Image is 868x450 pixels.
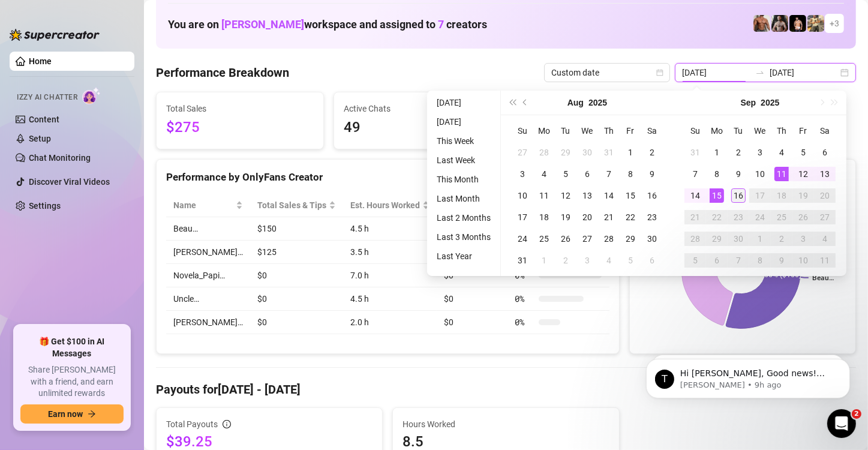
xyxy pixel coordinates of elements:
[761,91,779,115] button: Choose a year
[558,253,573,268] div: 2
[537,232,551,246] div: 25
[792,250,814,271] td: 2025-10-10
[350,199,420,212] div: Est. Hours Worked
[20,336,124,359] span: 🎁 Get $100 in AI Messages
[598,228,620,250] td: 2025-08-28
[20,364,124,400] span: Share [PERSON_NAME] with a friend, and earn unlimited rewards
[728,163,749,185] td: 2025-09-09
[774,232,789,246] div: 2
[432,134,495,148] li: This Week
[792,228,814,250] td: 2025-10-03
[774,253,789,268] div: 9
[533,120,555,142] th: Mo
[223,420,231,428] span: info-circle
[645,145,659,160] div: 2
[814,142,836,163] td: 2025-09-06
[749,206,771,228] td: 2025-09-24
[512,120,533,142] th: Su
[250,217,343,241] td: $150
[741,91,756,115] button: Choose a month
[656,69,663,76] span: calendar
[555,142,576,163] td: 2025-07-29
[173,199,233,212] span: Name
[512,185,533,206] td: 2025-08-10
[166,194,250,217] th: Name
[166,169,609,185] div: Performance by OnlyFans Creator
[710,210,724,224] div: 22
[710,253,724,268] div: 6
[753,15,770,32] img: David
[774,210,789,224] div: 25
[343,217,437,241] td: 4.5 h
[88,410,96,418] span: arrow-right
[598,185,620,206] td: 2025-08-14
[771,120,792,142] th: Th
[710,188,724,203] div: 15
[166,102,314,115] span: Total Sales
[807,15,824,32] img: Mr
[576,120,598,142] th: We
[688,210,702,224] div: 21
[576,185,598,206] td: 2025-08-13
[645,188,659,203] div: 16
[166,241,250,264] td: [PERSON_NAME]…
[728,142,749,163] td: 2025-09-02
[645,167,659,181] div: 9
[533,185,555,206] td: 2025-08-11
[796,210,810,224] div: 26
[537,167,551,181] div: 4
[602,232,616,246] div: 28
[519,91,532,115] button: Previous month (PageUp)
[814,163,836,185] td: 2025-09-13
[623,188,638,203] div: 15
[792,142,814,163] td: 2025-09-05
[623,145,638,160] div: 1
[344,116,491,139] span: 49
[598,206,620,228] td: 2025-08-21
[432,95,495,110] li: [DATE]
[771,228,792,250] td: 2025-10-02
[749,163,771,185] td: 2025-09-10
[645,232,659,246] div: 30
[706,142,728,163] td: 2025-09-01
[792,120,814,142] th: Fr
[558,210,573,224] div: 19
[580,188,594,203] div: 13
[684,250,706,271] td: 2025-10-05
[156,64,289,81] h4: Performance Breakdown
[432,153,495,167] li: Last Week
[818,145,832,160] div: 6
[29,134,51,143] a: Setup
[533,206,555,228] td: 2025-08-18
[684,142,706,163] td: 2025-08-31
[731,167,746,181] div: 9
[344,102,491,115] span: Active Chats
[684,163,706,185] td: 2025-09-07
[814,185,836,206] td: 2025-09-20
[623,253,638,268] div: 5
[774,167,789,181] div: 11
[771,250,792,271] td: 2025-10-09
[641,120,663,142] th: Sa
[688,145,702,160] div: 31
[558,232,573,246] div: 26
[437,287,507,311] td: $0
[598,120,620,142] th: Th
[731,253,746,268] div: 7
[10,29,100,41] img: logo-BBDzfeDw.svg
[796,253,810,268] div: 10
[166,418,218,431] span: Total Payouts
[48,409,83,419] span: Earn now
[771,185,792,206] td: 2025-09-18
[771,142,792,163] td: 2025-09-04
[403,418,609,431] span: Hours Worked
[749,185,771,206] td: 2025-09-17
[830,17,839,30] span: + 3
[749,120,771,142] th: We
[437,264,507,287] td: $0
[515,210,530,224] div: 17
[706,163,728,185] td: 2025-09-08
[812,274,834,282] text: Beau…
